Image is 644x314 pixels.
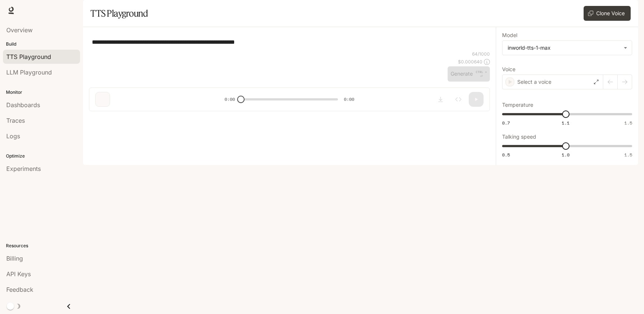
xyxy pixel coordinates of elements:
p: 64 / 1000 [472,51,490,57]
span: 1.5 [624,152,632,158]
span: 1.5 [624,120,632,126]
div: inworld-tts-1-max [508,44,620,52]
p: Talking speed [502,134,536,139]
span: 0.7 [502,120,510,126]
span: 1.0 [562,152,570,158]
span: 1.1 [562,120,570,126]
h1: TTS Playground [90,6,148,21]
span: 0.5 [502,152,510,158]
p: Voice [502,67,515,72]
p: $ 0.000640 [458,59,482,65]
div: inworld-tts-1-max [502,41,632,55]
p: Model [502,33,517,38]
p: Select a voice [517,78,551,86]
p: Temperature [502,102,533,108]
button: Clone Voice [584,6,631,21]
